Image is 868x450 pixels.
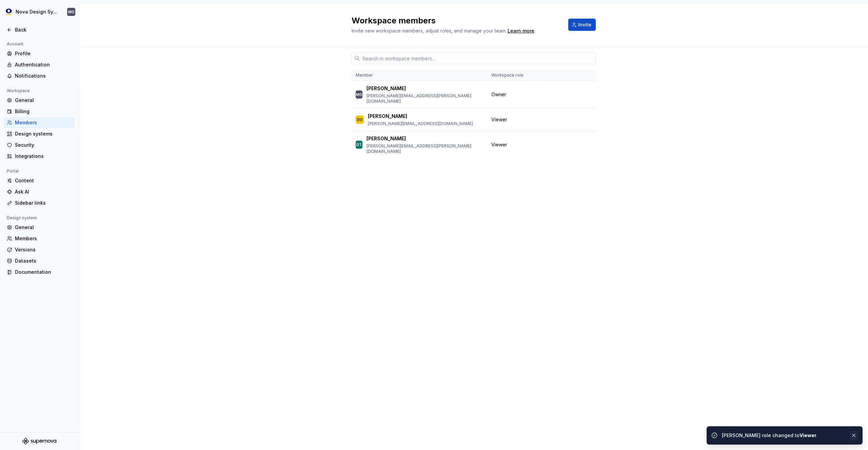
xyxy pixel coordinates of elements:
[4,48,75,59] a: Profile
[4,186,75,197] a: Ask AI
[4,175,75,186] a: Content
[4,117,75,128] a: Members
[4,267,75,278] a: Documentation
[15,108,72,115] div: Billing
[4,95,75,106] a: General
[367,85,406,92] p: [PERSON_NAME]
[15,61,72,68] div: Authentication
[15,200,72,206] div: Sidebar links
[15,177,72,184] div: Content
[491,91,506,98] span: Owner
[352,28,507,34] span: Invite new workspace members, adjust roles, and manage your team.
[357,116,362,123] div: DO
[4,214,40,222] div: Design system
[1,4,77,19] button: Nova Design SystemMO
[4,87,33,95] div: Workspace
[15,97,72,104] div: General
[4,244,75,255] a: Versions
[368,113,407,120] p: [PERSON_NAME]
[352,15,560,26] h2: Workspace members
[360,52,596,64] input: Search in workspace members...
[4,24,75,35] a: Back
[4,40,26,48] div: Account
[368,121,473,126] p: [PERSON_NAME][EMAIL_ADDRESS][DOMAIN_NAME]
[4,167,21,175] div: Portal
[15,130,72,137] div: Design systems
[578,21,591,28] span: Invite
[15,246,72,253] div: Versions
[15,119,72,126] div: Members
[15,224,72,231] div: General
[15,188,72,195] div: Ask AI
[352,70,487,81] th: Member
[15,50,72,57] div: Profile
[4,106,75,117] a: Billing
[15,153,72,160] div: Integrations
[356,91,362,98] div: MO
[4,128,75,139] a: Design systems
[4,59,75,70] a: Authentication
[15,269,72,275] div: Documentation
[568,19,596,31] button: Invite
[68,9,74,15] div: MO
[15,235,72,242] div: Members
[15,142,72,148] div: Security
[4,140,75,150] a: Security
[487,70,539,81] th: Workspace role
[22,438,56,445] svg: Supernova Logo
[367,143,483,154] p: [PERSON_NAME][EMAIL_ADDRESS][PERSON_NAME][DOMAIN_NAME]
[4,70,75,81] a: Notifications
[507,28,535,34] span: .
[4,198,75,208] a: Sidebar links
[5,8,13,16] img: 913bd7b2-a929-4ec6-8b51-b8e1675eadd7.png
[508,27,534,34] a: Learn more
[4,222,75,233] a: General
[16,8,59,15] div: Nova Design System
[15,73,72,79] div: Notifications
[15,258,72,264] div: Datasets
[4,151,75,162] a: Integrations
[356,141,362,148] div: DT
[367,93,483,104] p: [PERSON_NAME][EMAIL_ADDRESS][PERSON_NAME][DOMAIN_NAME]
[4,255,75,266] a: Datasets
[800,432,816,438] b: Viewer
[4,233,75,244] a: Members
[367,135,406,142] p: [PERSON_NAME]
[722,432,845,439] div: [PERSON_NAME] role changed to .
[491,116,507,123] span: Viewer
[491,141,507,148] span: Viewer
[15,26,72,33] div: Back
